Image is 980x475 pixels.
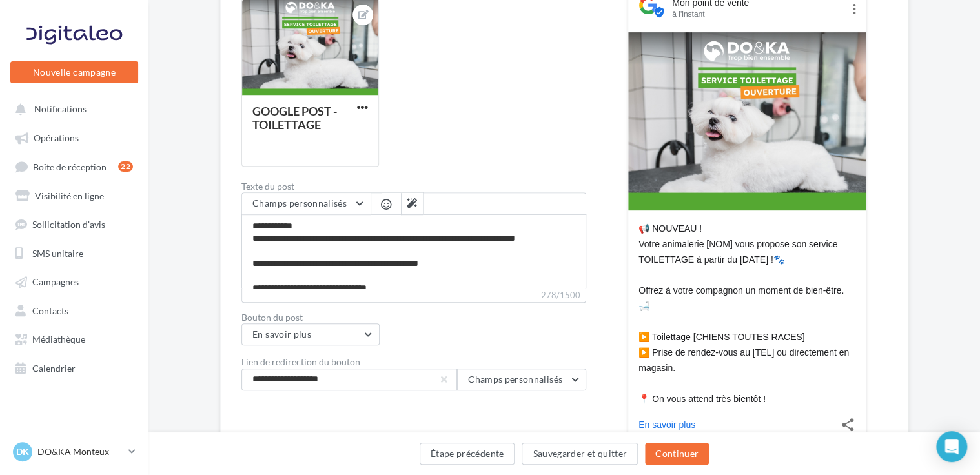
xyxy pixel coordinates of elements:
[468,374,562,385] span: Champs personnalisés
[32,247,83,258] span: SMS unitaire
[8,269,141,292] a: Campagnes
[420,443,515,465] button: Étape précédente
[457,369,586,390] button: Champs personnalisés
[672,9,842,19] div: à l'instant
[33,161,107,172] span: Boîte de réception
[252,328,311,339] span: En savoir plus
[32,334,85,345] span: Médiathèque
[32,219,105,230] span: Sollicitation d'avis
[8,183,141,207] a: Visibilité en ligne
[8,327,141,350] a: Médiathèque
[241,288,586,303] label: 278/1500
[35,190,104,201] span: Visibilité en ligne
[241,182,586,191] label: Texte du post
[242,193,371,215] button: Champs personnalisés
[32,276,79,287] span: Campagnes
[34,103,87,114] span: Notifications
[8,154,141,178] a: Boîte de réception22
[10,61,138,83] button: Nouvelle campagne
[118,161,133,172] div: 22
[8,97,136,120] button: Notifications
[241,323,380,345] button: En savoir plus
[8,212,141,235] a: Sollicitation d'avis
[32,362,76,373] span: Calendrier
[8,298,141,321] a: Contacts
[8,125,141,148] a: Opérations
[10,440,138,464] a: DK DO&KA Monteux
[638,412,819,438] a: En savoir plus
[638,221,855,407] div: 📢 NOUVEAU ! Votre animalerie [NOM] vous propose son service TOILETTAGE à partir du [DATE] !🐾 Offr...
[8,356,141,379] a: Calendrier
[16,445,29,458] span: DK
[628,32,866,210] img: GOOGLE POST - TOILETTAGE
[32,305,68,316] span: Contacts
[34,132,79,143] span: Opérations
[936,431,967,462] div: Open Intercom Messenger
[645,443,709,465] button: Continuer
[252,197,347,208] span: Champs personnalisés
[37,445,123,458] p: DO&KA Monteux
[522,443,638,465] button: Sauvegarder et quitter
[252,104,337,132] div: GOOGLE POST - TOILETTAGE
[241,358,360,367] label: Lien de redirection du bouton
[8,241,141,264] a: SMS unitaire
[241,313,586,322] label: Bouton du post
